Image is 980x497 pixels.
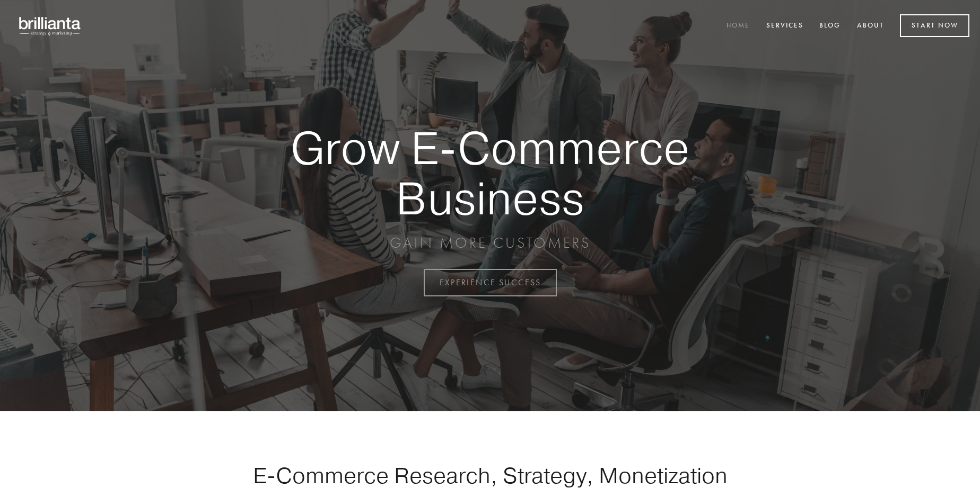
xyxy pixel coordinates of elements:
h1: E-Commerce Research, Strategy, Monetization [220,462,760,489]
a: About [850,17,891,35]
img: brillianta - research, strategy, marketing [11,11,90,41]
a: EXPERIENCE SUCCESS [424,269,557,296]
strong: Grow E-Commerce Business [253,123,727,223]
a: Blog [812,17,847,35]
a: Services [759,17,810,35]
a: Home [720,17,757,35]
p: GAIN MORE CUSTOMERS [253,233,727,252]
a: Start Now [900,14,969,37]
